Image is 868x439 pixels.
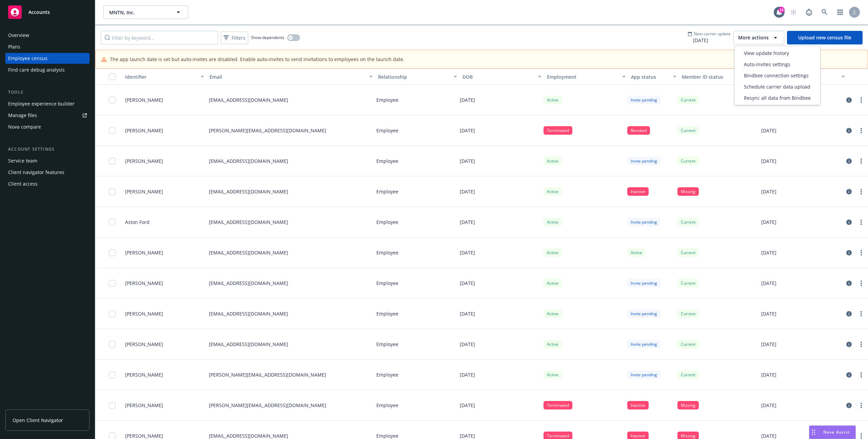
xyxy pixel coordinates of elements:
[631,73,669,80] div: App status
[210,73,365,80] div: Email
[101,31,218,44] input: Filter by keyword...
[251,35,284,40] span: Show dependents
[5,30,90,41] a: Overview
[787,5,800,19] a: Start snowing
[677,96,699,104] div: Current
[733,31,784,44] button: More actions
[627,309,660,318] div: Invite pending
[677,157,699,165] div: Current
[125,157,163,165] span: [PERSON_NAME]
[627,187,649,196] div: Inactive
[544,187,562,196] div: Active
[761,157,776,165] p: [DATE]
[209,310,288,317] p: [EMAIL_ADDRESS][DOMAIN_NAME]
[761,249,776,256] p: [DATE]
[5,178,90,189] a: Client access
[857,218,865,226] a: more
[761,341,776,348] p: [DATE]
[809,426,818,439] div: Drag to move
[460,218,475,226] p: [DATE]
[627,218,660,226] div: Invite pending
[677,126,699,135] div: Current
[109,249,116,256] input: Toggle Row Selected
[845,127,853,135] a: circleInformation
[857,401,865,409] a: more
[209,280,288,287] p: [EMAIL_ADDRESS][DOMAIN_NAME]
[5,110,90,121] a: Manage files
[5,41,90,52] a: Plans
[544,96,562,104] div: Active
[8,155,37,166] div: Service team
[845,401,853,409] a: circleInformation
[376,402,398,409] p: Employee
[802,5,816,19] a: Report a Bug
[5,89,90,96] div: Tools
[221,32,248,44] button: Filters
[460,69,544,85] button: DOB
[125,341,163,348] span: [PERSON_NAME]
[744,83,810,90] span: Schedule carrier data upload
[544,248,562,257] div: Active
[209,218,288,226] p: [EMAIL_ADDRESS][DOMAIN_NAME]
[857,340,865,348] a: more
[5,121,90,132] a: Nova compare
[125,402,163,409] span: [PERSON_NAME]
[738,34,769,41] span: More actions
[857,188,865,196] a: more
[627,157,660,165] div: Invite pending
[677,401,699,409] div: Missing
[109,97,116,103] input: Toggle Row Selected
[5,98,90,109] a: Employee experience builder
[857,157,865,165] a: more
[823,429,850,435] span: Nova Assist
[109,310,116,317] input: Toggle Row Selected
[845,218,853,226] a: circleInformation
[209,249,288,256] p: [EMAIL_ADDRESS][DOMAIN_NAME]
[845,310,853,318] a: circleInformation
[460,188,475,195] p: [DATE]
[125,73,197,80] div: Identifier
[544,370,562,379] div: Active
[857,279,865,287] a: more
[845,157,853,165] a: circleInformation
[627,340,660,348] div: Invite pending
[627,401,649,409] div: Inactive
[207,69,375,85] button: Email
[627,96,660,104] div: Invite pending
[677,370,699,379] div: Current
[544,157,562,165] div: Active
[761,280,776,287] p: [DATE]
[8,41,20,52] div: Plans
[125,127,163,134] span: [PERSON_NAME]
[845,340,853,348] a: circleInformation
[845,279,853,287] a: circleInformation
[8,178,38,189] div: Client access
[222,33,247,43] span: Filters
[547,73,618,80] div: Employment
[460,127,475,134] p: [DATE]
[460,402,475,409] p: [DATE]
[5,146,90,153] div: Account settings
[544,309,562,318] div: Active
[376,127,398,134] p: Employee
[761,218,776,226] p: [DATE]
[232,34,245,41] span: Filters
[376,280,398,287] p: Employee
[787,31,863,44] a: Upload new census file
[109,371,116,378] input: Toggle Row Selected
[109,341,116,348] input: Toggle Row Selected
[109,9,168,16] span: MNTN, Inc.
[677,340,699,348] div: Current
[857,96,865,104] a: more
[5,167,90,178] a: Client navigator features
[8,121,41,132] div: Nova compare
[677,248,699,257] div: Current
[8,167,64,178] div: Client navigator features
[460,310,475,317] p: [DATE]
[627,279,660,287] div: Invite pending
[378,73,450,80] div: Relationship
[744,61,790,68] span: Auto-invites settings
[462,73,534,80] div: DOB
[209,402,326,409] p: [PERSON_NAME][EMAIL_ADDRESS][DOMAIN_NAME]
[460,249,475,256] p: [DATE]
